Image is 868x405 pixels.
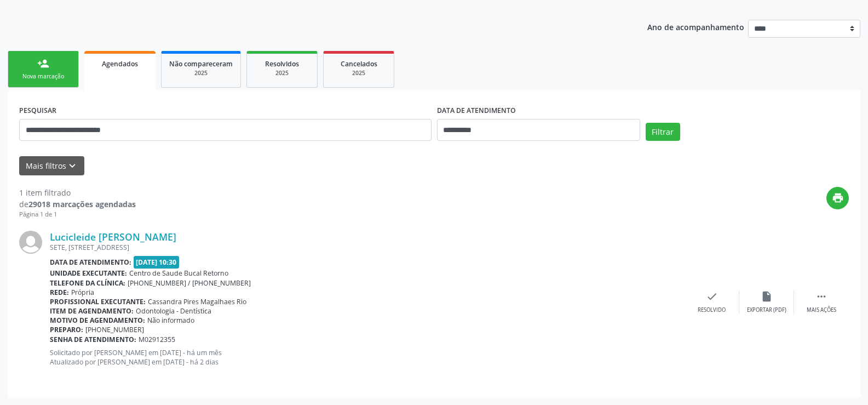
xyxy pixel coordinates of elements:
span: Não compareceram [169,59,233,69]
div: Exportar (PDF) [747,306,786,314]
span: M02912355 [139,335,175,344]
span: Odontologia - Dentística [136,306,211,316]
div: 1 item filtrado [19,187,136,198]
i: keyboard_arrow_down [66,160,78,172]
span: Centro de Saude Bucal Retorno [129,269,228,278]
div: 2025 [255,69,309,77]
div: de [19,198,136,210]
label: PESQUISAR [19,102,56,119]
span: Cancelados [341,59,377,69]
b: Telefone da clínica: [50,278,125,288]
div: Mais ações [807,306,836,314]
strong: 29018 marcações agendadas [28,199,136,209]
div: Resolvido [698,306,726,314]
span: Própria [71,288,94,297]
div: Nova marcação [16,72,71,81]
i: print [832,192,844,204]
button: print [826,187,849,209]
div: 2025 [169,69,233,77]
span: Agendados [102,59,138,69]
span: Não informado [147,316,194,325]
b: Item de agendamento: [50,306,134,316]
b: Motivo de agendamento: [50,316,145,325]
a: Lucicleide [PERSON_NAME] [50,231,176,243]
span: Resolvidos [265,59,299,69]
div: person_add [37,58,49,70]
div: 2025 [331,69,386,77]
button: Mais filtroskeyboard_arrow_down [19,156,84,175]
span: Cassandra Pires Magalhaes Rio [148,297,246,306]
b: Preparo: [50,325,83,334]
img: img [19,231,42,254]
div: Página 1 de 1 [19,210,136,219]
p: Ano de acompanhamento [647,20,744,33]
p: Solicitado por [PERSON_NAME] em [DATE] - há um mês Atualizado por [PERSON_NAME] em [DATE] - há 2 ... [50,348,685,367]
i: insert_drive_file [761,290,773,303]
span: [PHONE_NUMBER] / [PHONE_NUMBER] [128,278,251,288]
button: Filtrar [646,123,680,141]
b: Data de atendimento: [50,258,131,267]
i: check [706,290,718,303]
div: SETE, [STREET_ADDRESS] [50,243,685,252]
b: Unidade executante: [50,269,127,278]
i:  [815,290,827,303]
span: [DATE] 10:30 [134,256,180,269]
span: [PHONE_NUMBER] [85,325,144,334]
b: Rede: [50,288,69,297]
b: Senha de atendimento: [50,335,136,344]
b: Profissional executante: [50,297,146,306]
label: DATA DE ATENDIMENTO [437,102,516,119]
